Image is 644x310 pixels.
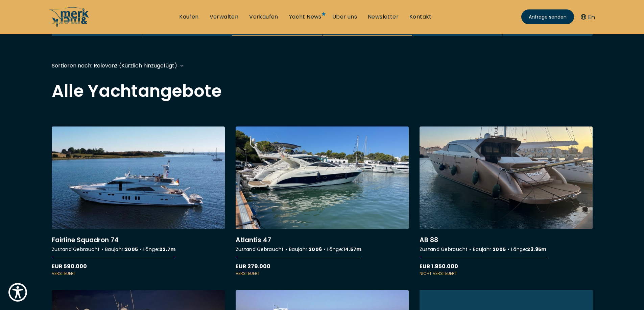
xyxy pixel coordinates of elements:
[52,83,593,100] h2: Alle Yachtangebote
[210,13,239,21] a: Verwalten
[179,13,198,21] a: Kaufen
[521,9,574,24] a: Anfrage senden
[420,126,593,277] a: More details aboutAB 88
[581,12,595,22] button: En
[7,281,29,303] button: Show Accessibility Preferences
[409,13,432,21] a: Kontakt
[236,126,409,277] a: More details aboutAtlantis 47
[52,61,177,70] div: Sortieren nach: Relevanz (Kürzlich hinzugefügt)
[332,13,357,21] a: Über uns
[529,13,567,21] span: Anfrage senden
[289,13,321,21] a: Yacht News
[368,13,399,21] a: Newsletter
[52,126,225,277] a: More details aboutFairline Squadron 74
[249,13,278,21] a: Verkaufen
